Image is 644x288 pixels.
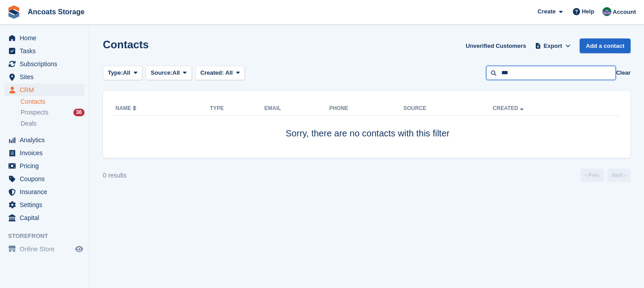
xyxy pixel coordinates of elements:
a: Next [607,169,631,182]
span: Account [613,8,636,17]
span: Capital [20,212,73,224]
span: Type: [108,68,123,77]
span: All [173,68,180,77]
img: stora-icon-8386f47178a22dfd0bd8f6a31ec36ba5ce8667c1dd55bd0f319d3a0aa187defe.svg [7,5,21,19]
div: 0 results [103,171,127,180]
th: Source [403,102,493,116]
span: Deals [21,119,37,128]
a: menu [4,32,85,44]
a: menu [4,199,85,211]
a: menu [4,71,85,83]
a: Contacts [21,97,85,106]
h1: Contacts [103,38,149,51]
a: Deals [21,119,85,128]
th: Email [264,102,329,116]
a: menu [4,45,85,57]
span: Settings [20,199,73,211]
a: Preview store [74,244,85,254]
span: Create [538,7,555,16]
button: Source: All [146,66,192,80]
button: Export [533,38,572,53]
span: Prospects [21,108,48,117]
span: Help [582,7,594,16]
span: Online Store [20,243,73,255]
span: All [123,68,131,77]
span: Sites [20,71,73,83]
button: Type: All [103,66,142,80]
a: menu [4,243,85,255]
a: menu [4,173,85,185]
a: menu [4,58,85,70]
span: Invoices [20,147,73,159]
span: Storefront [8,232,89,241]
a: Ancoats Storage [24,4,88,19]
th: Type [210,102,264,116]
span: CRM [20,84,73,96]
span: Sorry, there are no contacts with this filter [286,128,449,138]
span: Home [20,32,73,44]
span: Analytics [20,134,73,146]
a: menu [4,134,85,146]
th: Phone [329,102,403,116]
nav: Page [579,169,632,182]
a: menu [4,84,85,96]
a: Prospects 36 [21,108,85,117]
a: menu [4,186,85,198]
span: Pricing [20,160,73,172]
a: Name [115,105,138,111]
a: Previous [580,169,604,182]
span: Created: [200,69,224,76]
a: Add a contact [580,38,631,53]
a: Unverified Customers [462,38,530,53]
button: Created: All [195,66,245,80]
div: 36 [73,109,85,116]
span: Subscriptions [20,58,73,70]
span: Tasks [20,45,73,57]
span: Insurance [20,186,73,198]
span: All [225,69,233,76]
span: Source: [151,68,172,77]
span: Coupons [20,173,73,185]
a: menu [4,147,85,159]
span: Export [544,42,562,51]
a: menu [4,160,85,172]
button: Clear [616,68,631,77]
a: menu [4,212,85,224]
a: Created [493,105,525,111]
